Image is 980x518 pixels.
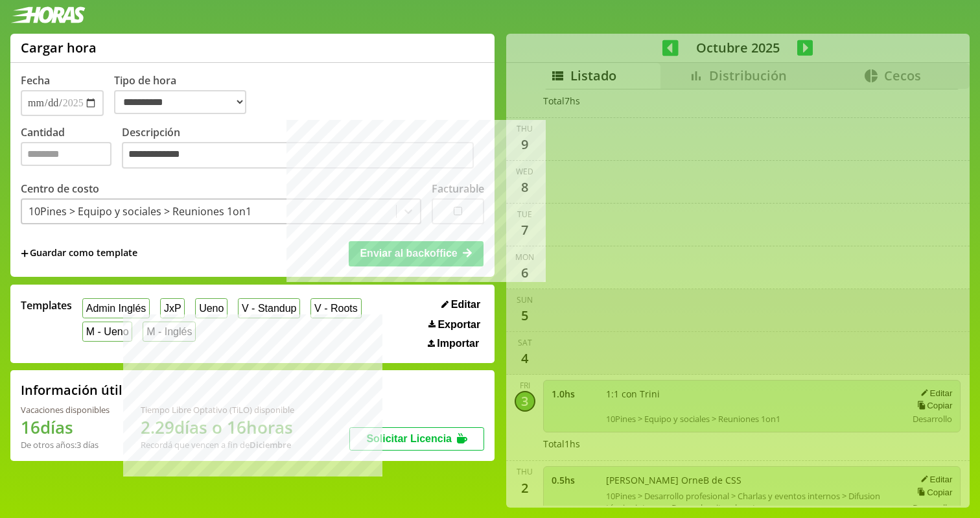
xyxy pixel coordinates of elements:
[122,125,484,172] label: Descripción
[310,298,361,318] button: V - Roots
[21,381,122,399] h2: Información útil
[122,142,474,169] textarea: Descripción
[143,322,196,342] button: M - Inglés
[437,298,484,311] button: Editar
[238,298,300,318] button: V - Standup
[82,322,132,342] button: M - Ueno
[425,318,484,331] button: Exportar
[10,6,86,23] img: logotipo
[160,298,185,318] button: JxP
[82,298,150,318] button: Admin Inglés
[349,241,484,266] button: Enviar al backoffice
[21,73,50,88] label: Fecha
[21,39,97,56] h1: Cargar hora
[432,182,484,196] label: Facturable
[437,338,479,349] span: Importar
[141,416,294,439] h1: 2.29 días o 16 horas
[21,404,110,416] div: Vacaciones disponibles
[21,142,111,166] input: Cantidad
[195,298,227,318] button: Ueno
[114,90,246,114] select: Tipo de hora
[360,248,457,259] span: Enviar al backoffice
[451,299,480,311] span: Editar
[437,319,480,331] span: Exportar
[366,433,452,444] span: Solicitar Licencia
[21,439,110,451] div: De otros años: 3 días
[349,427,484,451] button: Solicitar Licencia
[29,204,251,218] div: 10Pines > Equipo y sociales > Reuniones 1on1
[21,416,110,439] h1: 16 días
[21,246,29,261] span: +
[21,298,72,312] span: Templates
[21,182,99,196] label: Centro de costo
[141,404,294,416] div: Tiempo Libre Optativo (TiLO) disponible
[141,439,294,451] div: Recordá que vencen a fin de
[21,246,137,261] span: +Guardar como template
[250,439,291,451] b: Diciembre
[21,125,122,172] label: Cantidad
[114,73,257,116] label: Tipo de hora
